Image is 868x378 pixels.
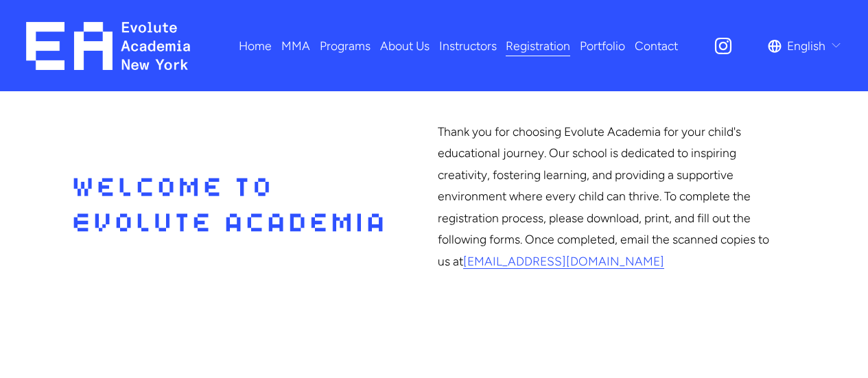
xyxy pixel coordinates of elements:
span: Programs [320,35,371,57]
a: Instructors [439,34,497,58]
a: About Us [380,34,430,58]
a: Home [239,34,272,58]
span: English [787,35,825,57]
a: Portfolio [580,34,625,58]
a: Contact [635,34,678,58]
a: Registration [506,34,570,58]
img: EA [26,22,190,70]
span: MMA [281,35,310,57]
div: language picker [768,34,842,58]
p: Thank you for choosing Evolute Academia for your child's educational journey. Our school is dedic... [438,121,773,272]
a: folder dropdown [320,34,371,58]
a: folder dropdown [281,34,310,58]
a: [EMAIL_ADDRESS][DOMAIN_NAME] [463,254,664,268]
a: Instagram [713,36,734,56]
